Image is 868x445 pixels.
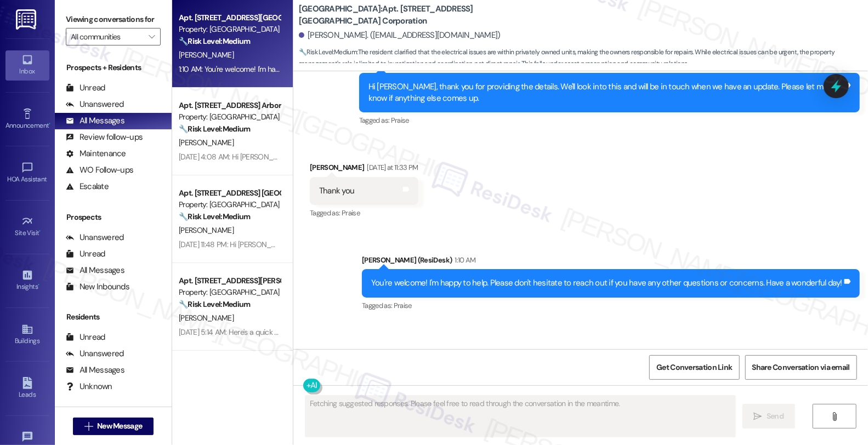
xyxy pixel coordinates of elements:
[752,362,850,373] span: Share Conversation via email
[66,348,124,360] div: Unanswered
[66,82,105,94] div: Unread
[66,232,124,243] div: Unanswered
[299,48,357,56] strong: 🔧 Risk Level: Medium
[55,212,172,223] div: Prospects
[510,346,534,358] div: 2:21 PM
[830,412,838,421] i: 
[5,320,49,350] a: Buildings
[55,311,172,323] div: Residents
[38,281,39,289] span: •
[299,30,501,41] div: [PERSON_NAME]. ([EMAIL_ADDRESS][DOMAIN_NAME])
[179,199,280,210] div: Property: [GEOGRAPHIC_DATA]
[66,164,133,176] div: WO Follow-ups
[66,148,126,159] div: Maintenance
[310,162,418,177] div: [PERSON_NAME]
[305,396,735,437] textarea: Fetching suggested responses. Please feel free to read through the conversation in the meantime.
[66,364,124,376] div: All Messages
[179,124,250,134] strong: 🔧 Risk Level: Medium
[179,24,280,35] div: Property: [GEOGRAPHIC_DATA]
[49,120,50,128] span: •
[179,299,250,309] strong: 🔧 Risk Level: Medium
[359,112,860,128] div: Tagged as:
[179,313,234,323] span: [PERSON_NAME]
[39,227,41,235] span: •
[299,3,518,27] b: [GEOGRAPHIC_DATA]: Apt. [STREET_ADDRESS][GEOGRAPHIC_DATA] Corporation
[84,422,93,431] i: 
[179,287,280,298] div: Property: [GEOGRAPHIC_DATA]
[656,362,732,373] span: Get Conversation Link
[365,162,418,173] div: [DATE] at 11:33 PM
[73,418,154,435] button: New Message
[66,181,109,192] div: Escalate
[394,301,412,310] span: Praise
[66,281,129,293] div: New Inbounds
[745,355,857,380] button: Share Conversation via email
[179,100,280,111] div: Apt. [STREET_ADDRESS] Arbor Valley Townhomes Homeowners Association, Inc.
[55,62,172,73] div: Prospects + Residents
[179,111,280,123] div: Property: [GEOGRAPHIC_DATA]
[16,9,38,30] img: ResiDesk Logo
[371,346,810,362] div: ResiDesk Escalation - Reply From Site Team
[97,420,142,432] span: New Message
[649,355,739,380] button: Get Conversation Link
[368,81,842,105] div: Hi [PERSON_NAME], thank you for providing the details. We'll look into this and will be in touch ...
[71,28,143,45] input: All communities
[179,327,667,337] div: [DATE] 5:14 AM: Here's a quick update. The ARC application fee is $35.00. Should you have other c...
[362,254,860,270] div: [PERSON_NAME] (ResiDesk)
[149,32,155,41] i: 
[66,248,105,260] div: Unread
[391,116,409,125] span: Praise
[767,410,784,422] span: Send
[362,298,860,313] div: Tagged as:
[179,50,234,60] span: [PERSON_NAME]
[319,185,354,197] div: Thank you
[452,254,475,266] div: 1:10 AM
[179,64,637,74] div: 1:10 AM: You're welcome! I'm happy to help. Please don't hesitate to reach out if you have any ot...
[179,275,280,287] div: Apt. [STREET_ADDRESS][PERSON_NAME] Arbor Valley Townhomes Homeowners Association, Inc.
[299,47,868,70] span: : The resident clarified that the electrical issues are within privately owned units, making the ...
[66,381,112,392] div: Unknown
[754,412,762,421] i: 
[5,374,49,403] a: Leads
[179,12,280,24] div: Apt. [STREET_ADDRESS][GEOGRAPHIC_DATA] Corporation
[66,115,124,127] div: All Messages
[179,225,234,235] span: [PERSON_NAME]
[179,36,250,46] strong: 🔧 Risk Level: Medium
[179,138,234,147] span: [PERSON_NAME]
[66,99,124,110] div: Unanswered
[742,404,796,429] button: Send
[66,11,161,28] label: Viewing conversations for
[310,205,418,221] div: Tagged as:
[371,277,842,289] div: You're welcome! I'm happy to help. Please don't hesitate to reach out if you have any other quest...
[179,212,250,221] strong: 🔧 Risk Level: Medium
[179,187,280,199] div: Apt. [STREET_ADDRESS] [GEOGRAPHIC_DATA] Corporation
[5,158,49,188] a: HOA Assistant
[342,208,360,218] span: Praise
[5,212,49,242] a: Site Visit •
[66,132,143,143] div: Review follow-ups
[66,332,105,343] div: Unread
[66,265,124,276] div: All Messages
[5,50,49,80] a: Inbox
[5,266,49,295] a: Insights •
[179,239,855,249] div: [DATE] 11:48 PM: Hi [PERSON_NAME], my apologies, but for some reason, the link does not seem to w...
